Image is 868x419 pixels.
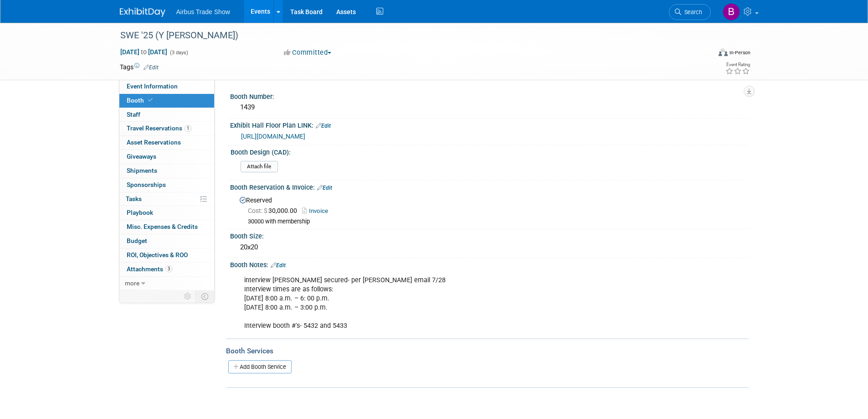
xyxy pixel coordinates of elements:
td: Toggle Event Tabs [195,290,214,302]
div: Booth Number: [230,90,749,101]
td: Tags [120,62,159,72]
a: Edit [316,123,331,129]
span: (3 days) [169,50,188,56]
div: Reserved [237,193,742,226]
a: [URL][DOMAIN_NAME] [241,133,305,140]
a: Edit [317,185,332,191]
img: ExhibitDay [120,8,165,17]
a: Shipments [119,164,214,178]
a: Event Information [119,80,214,93]
div: In-Person [729,49,750,56]
span: Misc. Expenses & Credits [127,223,198,230]
a: Add Booth Service [228,360,292,373]
div: Booth Reservation & Invoice: [230,181,749,192]
span: more [125,279,139,287]
span: Staff [127,111,140,118]
a: Attachments3 [119,263,214,276]
span: Shipments [127,167,157,174]
span: Tasks [126,195,142,202]
span: Event Information [127,83,178,90]
div: Exhibit Hall Floor Plan LINK: [230,119,749,130]
td: Personalize Event Tab Strip [180,290,196,302]
div: 20x20 [237,240,742,254]
a: Asset Reservations [119,136,214,150]
img: Format-Inperson.png [719,49,728,56]
img: Brianna Corbett [723,3,740,21]
span: Cost: $ [248,207,268,214]
a: Invoice [302,207,333,214]
a: Booth [119,94,214,108]
a: Staff [119,108,214,122]
span: Budget [127,237,147,244]
a: Misc. Expenses & Credits [119,220,214,234]
a: Edit [144,64,159,71]
span: 1 [185,125,191,132]
span: ROI, Objectives & ROO [127,251,188,259]
a: Budget [119,234,214,248]
span: 30,000.00 [248,207,301,214]
a: Travel Reservations1 [119,122,214,135]
span: Sponsorships [127,181,166,188]
span: Playbook [127,209,153,216]
div: 30000 with membership [248,218,742,226]
a: Sponsorships [119,178,214,192]
span: 3 [165,265,172,272]
span: Asset Reservations [127,139,181,146]
span: Search [681,9,702,16]
a: Search [669,4,711,20]
div: 1439 [237,100,742,114]
div: Event Format [657,47,751,61]
span: [DATE] [DATE] [120,48,168,56]
a: Tasks [119,192,214,206]
div: Booth Services [226,346,749,356]
div: SWE '25 (Y [PERSON_NAME]) [117,27,697,44]
a: Edit [271,262,286,269]
div: Event Rating [725,62,750,67]
span: Giveaways [127,153,156,160]
div: Booth Notes: [230,258,749,270]
button: Committed [281,48,335,57]
span: Attachments [127,265,172,273]
a: Playbook [119,206,214,220]
span: Booth [127,97,154,104]
div: Booth Design (CAD): [231,145,745,157]
a: ROI, Objectives & ROO [119,248,214,262]
a: Giveaways [119,150,214,164]
div: Booth Size: [230,229,749,241]
span: Travel Reservations [127,124,191,132]
span: to [139,48,148,56]
a: more [119,277,214,290]
span: Airbus Trade Show [176,8,230,16]
i: Booth reservation complete [148,98,153,103]
div: interview [PERSON_NAME] secured- per [PERSON_NAME] email 7/28 Interview times are as follows: [DA... [238,271,648,335]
